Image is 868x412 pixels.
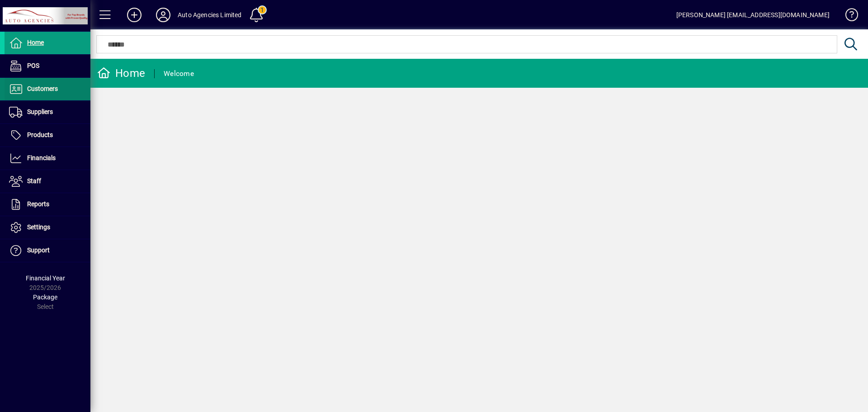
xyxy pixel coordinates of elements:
a: Reports [5,193,90,216]
span: Staff [27,177,41,185]
div: Home [97,66,145,81]
span: Financials [27,154,56,161]
a: Staff [5,170,90,193]
span: Products [27,131,53,138]
a: Financials [5,147,90,170]
span: Reports [27,200,49,208]
span: Package [33,294,57,301]
a: Knowledge Base [839,2,857,31]
div: Auto Agencies Limited [178,8,242,22]
span: Home [27,39,44,46]
span: Financial Year [26,275,65,282]
span: Suppliers [27,108,53,115]
div: Welcome [164,66,194,81]
a: POS [5,55,90,77]
a: Customers [5,78,90,100]
a: Support [5,239,90,262]
a: Products [5,124,90,147]
div: [PERSON_NAME] [EMAIL_ADDRESS][DOMAIN_NAME] [676,8,830,22]
a: Suppliers [5,101,90,123]
button: Add [120,7,149,23]
span: Customers [27,85,58,92]
span: Support [27,246,50,254]
a: Settings [5,216,90,239]
button: Profile [149,7,178,23]
span: POS [27,62,39,69]
span: Settings [27,223,50,231]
